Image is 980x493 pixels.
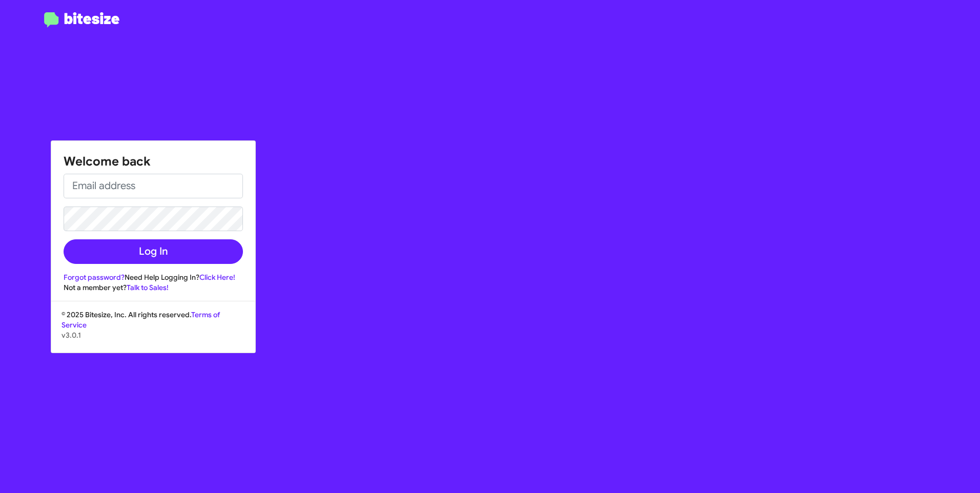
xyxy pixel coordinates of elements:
a: Click Here! [199,273,235,282]
p: v3.0.1 [62,330,245,340]
div: Not a member yet? [64,282,243,293]
div: © 2025 Bitesize, Inc. All rights reserved. [51,310,255,353]
a: Talk to Sales! [127,283,169,292]
button: Log In [64,239,243,264]
div: Need Help Logging In? [64,272,243,282]
h1: Welcome back [64,153,243,170]
a: Forgot password? [64,273,125,282]
a: Terms of Service [62,310,220,330]
input: Email address [64,174,243,198]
